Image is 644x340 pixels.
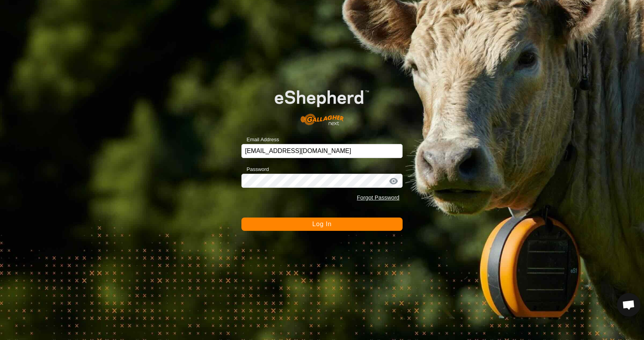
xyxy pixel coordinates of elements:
a: Open chat [617,293,640,317]
label: Password [241,166,269,173]
a: Forgot Password [357,194,399,201]
label: Email Address [241,136,279,144]
button: Log In [241,218,403,231]
input: Email Address [241,144,403,158]
span: Log In [312,221,331,227]
img: E-shepherd Logo [257,77,386,131]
